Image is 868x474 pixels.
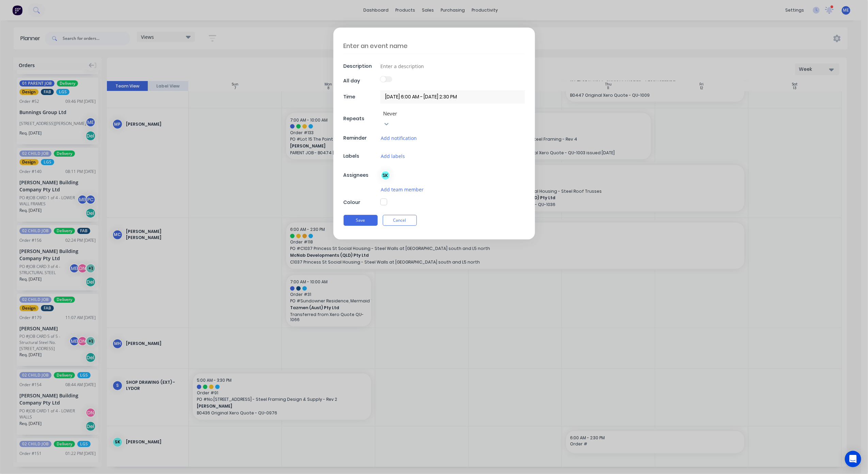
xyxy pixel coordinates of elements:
div: Time [344,93,379,100]
button: Add team member [380,186,424,193]
div: Reminder [344,135,379,142]
div: Colour [344,199,379,206]
input: Enter a description [380,61,525,71]
div: Repeats [344,115,379,122]
div: Description [344,63,379,70]
button: Add notification [380,134,417,142]
div: All day [344,77,379,84]
button: Add labels [380,152,405,160]
div: Labels [344,153,379,160]
button: Save [344,215,378,226]
div: Open Intercom Messenger [845,451,861,467]
div: SK [380,170,391,180]
button: Cancel [383,215,417,226]
div: Assignees [344,172,379,179]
